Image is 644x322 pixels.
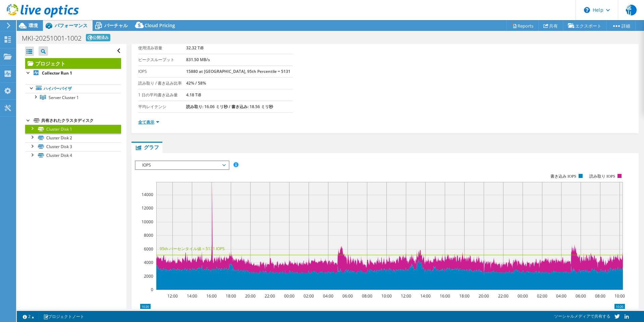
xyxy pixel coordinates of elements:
text: 10:00 [614,293,625,299]
label: 読み取り / 書き込み比率 [138,80,186,87]
text: 06:00 [576,293,586,299]
text: 14:00 [187,293,197,299]
a: Collector Run 1 [25,69,121,78]
b: 読み取り: 16.06 ミリ秒 / 書き込み: 18.56 ミリ秒 [186,104,273,109]
text: 08:00 [595,293,605,299]
span: パフォーマンス [55,22,88,29]
text: 18:00 [226,293,236,299]
text: 16:00 [440,293,450,299]
text: 06:00 [342,293,353,299]
text: 02:00 [537,293,547,299]
a: Cluster Disk 2 [25,133,121,142]
text: 6000 [144,246,153,252]
text: 22:00 [498,293,508,299]
span: グラフ [135,144,159,150]
a: エクスポート [563,20,607,31]
a: ハイパーバイザ [25,84,121,93]
text: 10:00 [381,293,392,299]
text: 2000 [144,273,153,279]
h1: MKI-20251001-1002 [22,35,82,42]
span: 聡山 [626,5,637,15]
span: 公開済み [86,34,110,41]
text: 0 [151,287,153,292]
text: 04:00 [323,293,333,299]
span: ソーシャルメディアで共有する [554,313,610,319]
svg: \n [584,7,590,13]
text: 14:00 [420,293,431,299]
b: 32.32 TiB [186,45,204,51]
a: 2 [18,312,39,321]
label: ピークスループット [138,56,186,63]
div: 共有されたクラスタディスク [41,117,121,125]
a: プロジェクト [25,58,121,69]
label: 1 日の平均書き込み量 [138,92,186,98]
text: 8000 [144,232,153,238]
a: Cluster Disk 1 [25,125,121,133]
a: プロジェクトノート [39,312,89,321]
text: 12:00 [167,293,178,299]
a: Reports [506,20,539,31]
a: Server Cluster 1 [25,93,121,102]
text: 10000 [142,219,153,225]
span: Server Cluster 1 [49,95,79,100]
label: IOPS [138,68,186,75]
text: 95th パーセンタイル値 = 5131 IOPS [160,246,225,251]
b: 42% / 58% [186,80,206,86]
text: 14000 [142,192,153,197]
span: Cloud Pricing [145,22,175,29]
text: 20:00 [479,293,489,299]
a: 共有 [538,20,563,31]
text: 20:00 [245,293,256,299]
b: 4.18 TiB [186,92,201,98]
text: 16:00 [206,293,217,299]
span: 環境 [29,22,38,29]
text: 02:00 [304,293,314,299]
b: 15880 at [GEOGRAPHIC_DATA], 95th Percentile = 5131 [186,68,290,74]
text: 08:00 [362,293,372,299]
b: 831.50 MB/s [186,57,210,62]
text: 18:00 [459,293,470,299]
b: Collector Run 1 [42,70,72,76]
text: 00:00 [518,293,528,299]
text: 22:00 [265,293,275,299]
text: 書き込み IOPS [550,174,576,179]
text: 12000 [142,205,153,211]
span: IOPS [139,161,225,169]
text: 読み取り IOPS [589,174,615,179]
label: 平均レイテンシ [138,103,186,110]
span: バーチャル [104,22,128,29]
a: Cluster Disk 3 [25,142,121,151]
a: 全て表示 [138,119,159,125]
text: 04:00 [556,293,567,299]
text: 12:00 [401,293,411,299]
text: 00:00 [284,293,294,299]
a: Cluster Disk 4 [25,151,121,160]
label: 使用済み容量 [138,45,186,51]
text: 4000 [144,260,153,265]
a: 詳細 [606,20,636,31]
